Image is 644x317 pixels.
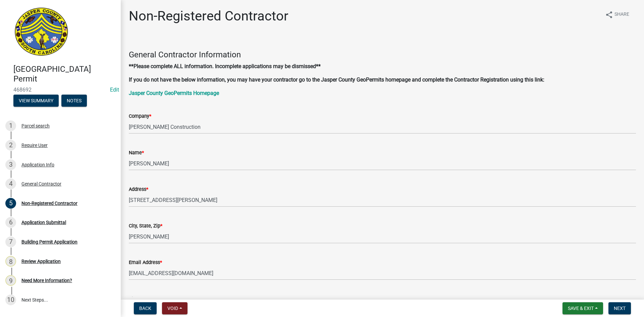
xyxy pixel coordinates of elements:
[167,306,178,311] span: Void
[5,236,16,247] div: 7
[5,256,16,267] div: 8
[129,187,148,192] label: Address
[129,297,145,302] label: Phone
[21,123,50,128] div: Parcel search
[13,7,69,57] img: Jasper County, South Carolina
[110,87,119,93] a: Edit
[21,259,61,264] div: Review Application
[129,260,162,265] label: Email Address
[129,76,544,83] strong: If you do not have the below information, you may have your contractor go to the Jasper County Ge...
[162,302,187,314] button: Void
[13,95,59,107] button: View Summary
[134,302,157,314] button: Back
[21,181,61,186] div: General Contractor
[129,224,162,228] label: City, State, Zip
[568,306,594,311] span: Save & Exit
[21,278,72,283] div: Need More Information?
[608,302,631,314] button: Next
[61,95,87,107] button: Notes
[13,98,59,104] wm-modal-confirm: Summary
[21,220,66,225] div: Application Submittal
[605,11,613,19] i: share
[21,240,77,244] div: Building Permit Application
[129,50,636,60] h4: General Contractor Information
[21,143,48,148] div: Require User
[129,8,288,24] h1: Non-Registered Contractor
[129,90,219,96] a: Jasper County GeoPermits Homepage
[61,98,87,104] wm-modal-confirm: Notes
[110,87,119,93] wm-modal-confirm: Edit Application Number
[21,162,54,167] div: Application Info
[5,198,16,209] div: 5
[562,302,603,314] button: Save & Exit
[21,201,77,206] div: Non-Registered Contractor
[129,151,144,155] label: Name
[600,8,635,21] button: shareShare
[129,114,151,119] label: Company
[5,275,16,286] div: 9
[139,306,151,311] span: Back
[13,87,107,93] span: 468692
[5,140,16,151] div: 2
[614,11,629,19] span: Share
[5,295,16,305] div: 10
[129,63,321,69] strong: **Please complete ALL information. Incomplete applications may be dismissed**
[13,64,115,84] h4: [GEOGRAPHIC_DATA] Permit
[5,217,16,228] div: 6
[614,306,626,311] span: Next
[5,120,16,131] div: 1
[5,159,16,170] div: 3
[5,178,16,189] div: 4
